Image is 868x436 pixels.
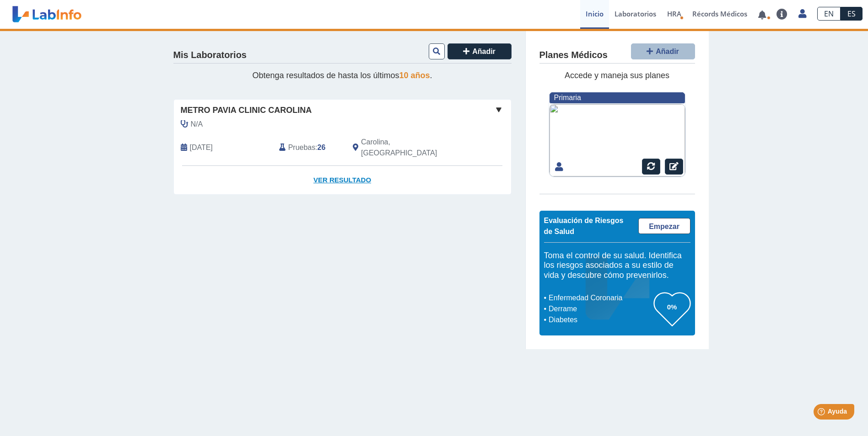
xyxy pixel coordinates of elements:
span: Metro Pavia Clinic Carolina [181,104,312,117]
span: Obtenga resultados de hasta los últimos . [252,71,432,80]
b: 26 [318,144,326,151]
a: Ver Resultado [174,166,511,195]
li: Diabetes [546,314,654,325]
span: Añadir [472,48,496,55]
li: Derrame [546,303,654,314]
h4: Mis Laboratorios [173,50,247,61]
a: Empezar [638,218,690,234]
button: Añadir [631,43,695,59]
span: 10 años [399,71,430,80]
span: Primaria [554,94,581,101]
span: Accede y maneja sus planes [565,71,669,80]
span: Evaluación de Riesgos de Salud [544,217,624,235]
button: Añadir [447,43,512,59]
div: : [272,137,346,159]
a: ES [841,7,863,21]
h3: 0% [654,301,690,313]
h4: Planes Médicos [539,50,608,61]
span: N/A [191,119,203,130]
span: 2025-10-06 [190,142,213,153]
iframe: Help widget launcher [787,400,858,426]
span: Pruebas [288,142,315,153]
span: Añadir [656,48,679,55]
a: EN [817,7,841,21]
h5: Toma el control de su salud. Identifica los riesgos asociados a su estilo de vida y descubre cómo... [544,251,690,281]
span: Empezar [649,223,679,230]
span: Carolina, PR [361,137,462,159]
span: HRA [667,9,681,18]
li: Enfermedad Coronaria [546,292,654,303]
